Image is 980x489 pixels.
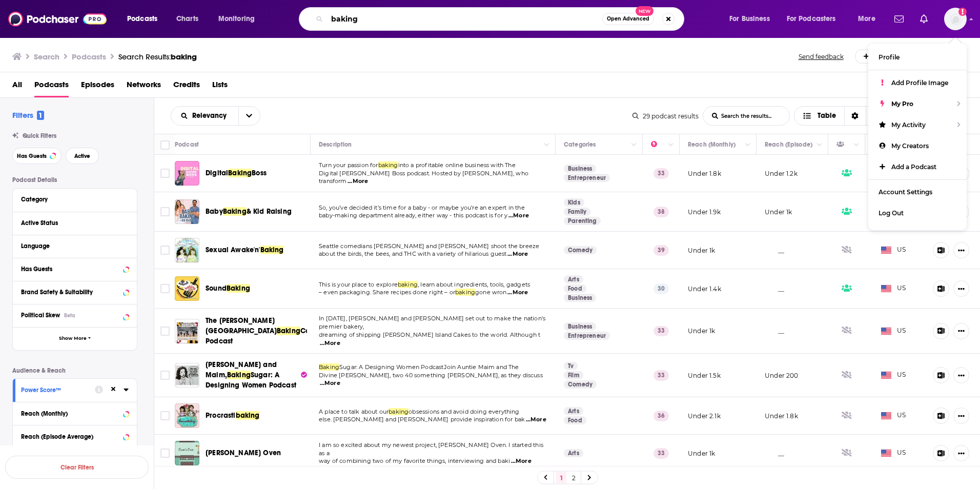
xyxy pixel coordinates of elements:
[881,326,906,336] span: US
[564,246,597,254] a: Comedy
[688,208,721,216] p: Under 1.9k
[175,363,199,388] img: Mims and Maim, Baking Sugar: A Designing Women Podcast
[8,9,107,29] a: Podchaser - Follow, Share and Rate Podcasts
[12,110,44,120] h2: Filters
[508,212,529,220] span: ...More
[953,323,969,339] button: Show More Button
[794,106,888,126] h2: Choose View
[916,10,932,28] a: Show notifications dropdown
[171,52,197,62] span: baking
[879,209,904,217] span: Log Out
[206,316,277,335] span: The [PERSON_NAME][GEOGRAPHIC_DATA]
[944,8,967,30] img: User Profile
[66,148,99,164] button: Active
[175,199,199,224] img: Baby Baking & Kid Raising
[944,8,967,30] button: Show profile menu
[21,216,129,229] button: Active Status
[175,138,199,151] div: Podcast
[455,289,475,296] span: baking
[881,370,906,380] span: US
[327,11,602,27] input: Search podcasts, credits, & more...
[564,380,597,389] a: Comedy
[868,47,967,68] a: Profile
[175,161,199,186] a: Digital Baking Boss
[175,319,199,343] img: The Smith Island Baking Co. Podcast
[868,72,967,93] a: Add Profile Image
[868,135,967,156] a: My Creators
[160,411,170,420] span: Toggle select row
[319,363,339,371] span: Baking
[212,76,228,97] a: Lists
[881,411,906,421] span: US
[21,289,120,296] div: Brand Safety & Suitability
[765,208,792,216] p: Under 1k
[81,76,114,97] a: Episodes
[21,266,120,273] div: Has Guests
[348,177,368,186] span: ...More
[277,327,300,335] span: Baking
[944,8,967,30] span: Logged in as audreytaylor13
[688,246,715,255] p: Under 1k
[688,449,715,458] p: Under 1k
[160,371,170,380] span: Toggle select row
[564,416,586,424] a: Food
[564,198,584,207] a: Kids
[175,276,199,301] a: Sound Baking
[192,112,230,119] span: Relevancy
[836,138,851,151] div: Has Guests
[541,139,553,151] button: Column Actions
[398,161,516,169] span: into a profitable online business with The
[568,472,579,484] a: 2
[227,371,251,379] span: Baking
[654,283,669,294] p: 30
[160,246,170,255] span: Toggle select row
[409,408,519,415] span: obsessions and avoid doing everything
[319,315,545,330] span: In [DATE], [PERSON_NAME] and [PERSON_NAME] set out to make the nation's premier bakery,
[795,52,847,61] button: Send feedback
[319,457,510,464] span: way of combining two of my favorite things, interviewing and baki
[74,153,90,159] span: Active
[879,53,900,61] span: Profile
[12,176,137,184] p: Podcast Details
[958,8,967,16] svg: Add a profile image
[526,416,546,424] span: ...More
[320,339,340,348] span: ...More
[742,139,754,151] button: Column Actions
[319,138,352,151] div: Description
[206,448,281,458] a: [PERSON_NAME] Oven
[160,207,170,216] span: Toggle select row
[21,286,129,298] button: Brand Safety & Suitability
[34,76,69,97] span: Podcasts
[607,16,649,22] span: Open Advanced
[602,13,654,25] button: Open AdvancedNew
[12,76,22,97] span: All
[891,121,926,129] span: My Activity
[953,367,969,383] button: Show More Button
[218,12,255,26] span: Monitoring
[176,12,198,26] span: Charts
[206,168,267,178] a: DigitalBakingBoss
[953,445,969,461] button: Show More Button
[654,370,669,380] p: 33
[21,386,88,394] div: Power Score™
[206,327,312,345] span: Co. Podcast
[654,207,669,217] p: 38
[891,100,913,108] span: My Pro
[21,219,122,227] div: Active Status
[787,12,836,26] span: For Podcasters
[175,238,199,262] a: Sexual Awake'n' Baking
[564,407,583,415] a: Arts
[389,408,409,415] span: baking
[688,327,715,335] p: Under 1k
[227,284,250,293] span: Baking
[206,316,307,347] a: The [PERSON_NAME][GEOGRAPHIC_DATA]BakingCo. Podcast
[339,363,519,371] span: Sugar: A Designing Women PodcastJoin Auntie Maim and The
[953,407,969,424] button: Show More Button
[206,411,236,420] span: Procrasti
[127,76,161,97] a: Networks
[765,284,784,293] p: __
[171,112,238,119] button: open menu
[206,246,260,254] span: Sexual Awake'n'
[858,12,875,26] span: More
